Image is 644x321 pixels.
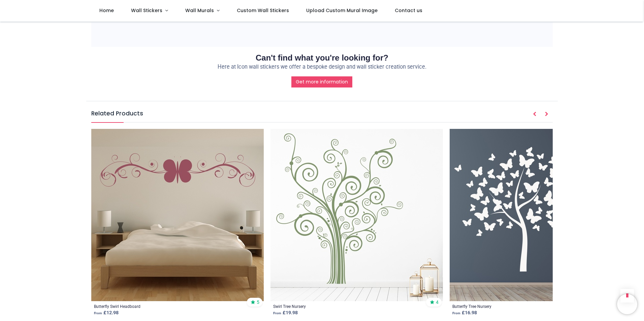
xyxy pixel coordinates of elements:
[528,109,541,120] button: Prev
[94,311,102,315] span: From
[270,129,443,301] img: Swirl Tree Nursery Wall Sticker
[237,7,289,14] span: Custom Wall Stickers
[291,76,352,88] a: Get more information
[91,129,264,301] img: Butterfly Swirl Headboard Wall Sticker
[99,7,114,14] span: Home
[91,52,553,64] h2: Can't find what you're looking for?
[395,7,422,14] span: Contact us
[94,304,140,310] a: Butterfly Swirl Headboard
[91,63,553,71] p: Here at Icon wall stickers we offer a bespoke design and wall sticker creation service.
[617,294,637,314] iframe: Brevo live chat
[452,304,491,310] a: Butterfly Tree Nursery
[452,310,477,316] strong: £ 16.98
[273,304,306,310] a: Swirl Tree Nursery
[273,310,298,316] strong: £ 19.98
[450,129,622,301] img: Butterfly Tree Nursery Wall Sticker
[257,299,259,306] span: 5
[273,311,281,315] span: From
[131,7,162,14] span: Wall Stickers
[452,311,460,315] span: From
[306,7,378,14] span: Upload Custom Mural Image
[91,109,553,122] h5: Related Products
[541,109,553,120] button: Next
[94,310,119,316] strong: £ 12.98
[436,299,439,306] span: 4
[185,7,214,14] span: Wall Murals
